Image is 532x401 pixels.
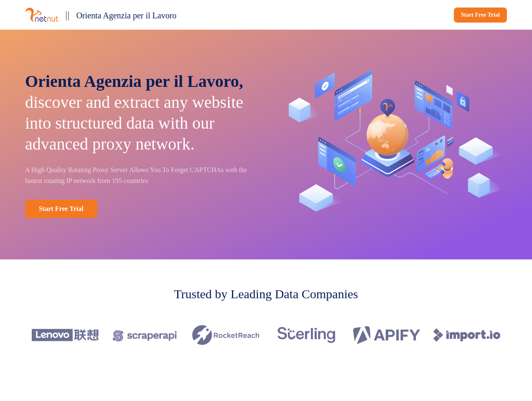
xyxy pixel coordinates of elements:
[25,72,243,91] span: Orienta Agenzia per il Lavoro,
[25,165,255,186] p: A High Quality Rotating Proxy Server Allows You To Forget CAPTCHAs with the fastest rotating IP n...
[25,200,97,218] a: Start Free Trial
[76,11,176,20] span: Orienta Agenzia per il Lavoro
[174,284,358,303] p: Trusted by Leading Data Companies
[454,8,507,23] a: Start Free Trial
[65,7,69,23] p: ||
[25,71,255,155] p: discover and extract any website into structured data with our advanced proxy network.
